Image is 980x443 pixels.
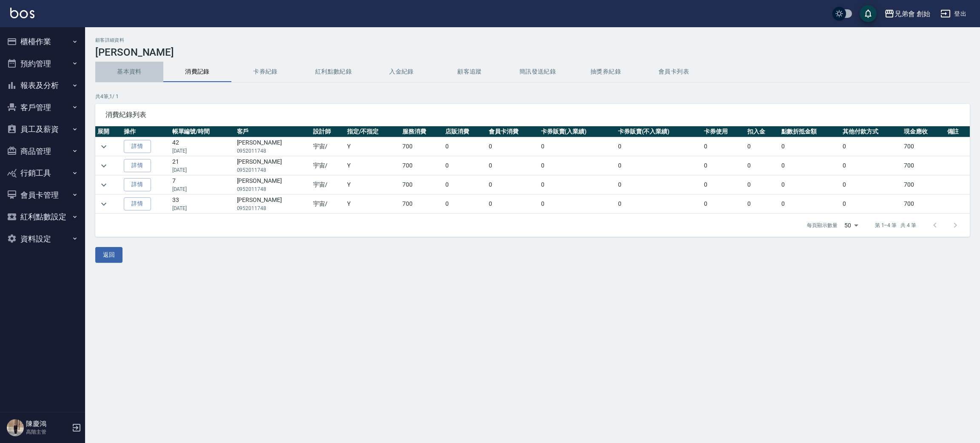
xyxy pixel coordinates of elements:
[95,126,122,137] th: 展開
[163,62,231,82] button: 消費記錄
[902,137,945,156] td: 700
[170,195,235,213] td: 33
[539,176,616,194] td: 0
[367,62,436,82] button: 入金紀錄
[745,137,779,156] td: 0
[779,126,840,137] th: 點數折抵金額
[840,126,902,137] th: 其他付款方式
[487,137,539,156] td: 0
[237,166,309,174] p: 0952011748
[345,137,400,156] td: Y
[235,137,311,156] td: [PERSON_NAME]
[443,126,486,137] th: 店販消費
[487,126,539,137] th: 會員卡消費
[902,126,945,137] th: 現金應收
[443,137,486,156] td: 0
[487,176,539,194] td: 0
[95,247,122,263] button: 返回
[172,185,233,193] p: [DATE]
[745,156,779,175] td: 0
[124,159,151,172] a: 詳情
[299,62,367,82] button: 紅利點數紀錄
[840,137,902,156] td: 0
[400,126,443,137] th: 服務消費
[95,46,970,58] h3: [PERSON_NAME]
[616,156,702,175] td: 0
[504,62,572,82] button: 簡訊發送紀錄
[345,195,400,213] td: Y
[840,195,902,213] td: 0
[10,8,34,18] img: Logo
[170,137,235,156] td: 42
[97,179,110,191] button: expand row
[124,178,151,191] a: 詳情
[702,195,745,213] td: 0
[170,176,235,194] td: 7
[235,195,311,213] td: [PERSON_NAME]
[616,126,702,137] th: 卡券販賣(不入業績)
[745,176,779,194] td: 0
[443,195,486,213] td: 0
[3,74,82,97] button: 報表及分析
[902,156,945,175] td: 700
[124,140,151,153] a: 詳情
[3,162,82,184] button: 行銷工具
[105,111,960,119] span: 消費紀錄列表
[95,93,970,100] p: 共 4 筆, 1 / 1
[3,31,82,53] button: 櫃檯作業
[311,176,345,194] td: 宇宙 /
[170,156,235,175] td: 21
[539,137,616,156] td: 0
[3,118,82,140] button: 員工及薪資
[841,214,861,237] div: 50
[745,195,779,213] td: 0
[539,156,616,175] td: 0
[400,156,443,175] td: 700
[702,126,745,137] th: 卡券使用
[616,195,702,213] td: 0
[311,137,345,156] td: 宇宙 /
[235,176,311,194] td: [PERSON_NAME]
[172,204,233,212] p: [DATE]
[539,195,616,213] td: 0
[779,156,840,175] td: 0
[7,419,24,436] img: Person
[172,166,233,174] p: [DATE]
[3,206,82,228] button: 紅利點數設定
[702,176,745,194] td: 0
[487,195,539,213] td: 0
[311,126,345,137] th: 設計師
[745,126,779,137] th: 扣入金
[902,195,945,213] td: 700
[400,176,443,194] td: 700
[702,137,745,156] td: 0
[539,126,616,137] th: 卡券販賣(入業績)
[170,126,235,137] th: 帳單編號/時間
[124,197,151,210] a: 詳情
[3,53,82,75] button: 預約管理
[237,147,309,155] p: 0952011748
[860,5,877,22] button: save
[443,156,486,175] td: 0
[26,428,69,436] p: 高階主管
[26,420,69,428] h5: 陳慶鴻
[95,62,163,82] button: 基本資料
[875,221,916,229] p: 第 1–4 筆 共 4 筆
[122,126,170,137] th: 操作
[779,176,840,194] td: 0
[345,176,400,194] td: Y
[97,140,110,153] button: expand row
[3,140,82,162] button: 商品管理
[345,156,400,175] td: Y
[572,62,640,82] button: 抽獎券紀錄
[400,195,443,213] td: 700
[640,62,708,82] button: 會員卡列表
[487,156,539,175] td: 0
[237,204,309,212] p: 0952011748
[311,195,345,213] td: 宇宙 /
[895,9,930,19] div: 兄弟會 創始
[97,159,110,172] button: expand row
[881,5,934,23] button: 兄弟會 創始
[616,137,702,156] td: 0
[97,198,110,210] button: expand row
